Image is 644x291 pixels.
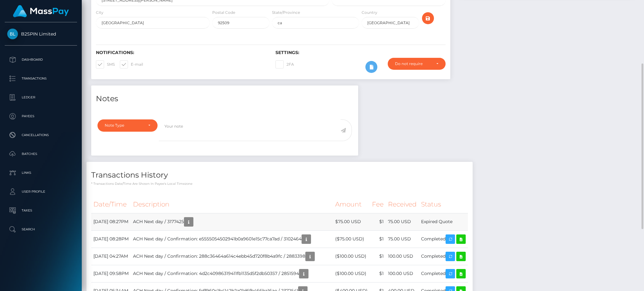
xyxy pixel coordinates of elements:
[275,60,294,69] label: 2FA
[7,93,75,102] p: Ledger
[388,58,446,70] button: Do not require
[7,206,75,215] p: Taxes
[7,55,75,64] p: Dashboard
[370,265,386,282] td: $1
[333,248,370,265] td: ($100.00 USD)
[7,74,75,83] p: Transactions
[272,10,300,15] label: State/Province
[5,203,77,218] a: Taxes
[91,170,468,181] h4: Transactions History
[97,119,158,131] button: Note Type
[370,230,386,248] td: $1
[5,146,77,162] a: Batches
[91,213,131,230] td: [DATE] 08:27PM
[362,10,377,15] label: Country
[5,90,77,105] a: Ledger
[91,265,131,282] td: [DATE] 09:58PM
[419,248,468,265] td: Completed
[7,225,75,234] p: Search
[7,112,75,121] p: Payees
[120,60,143,69] label: E-mail
[13,5,69,17] img: MassPay Logo
[5,31,77,37] span: B2SPIN Limited
[333,213,370,230] td: $75.00 USD
[5,222,77,237] a: Search
[419,265,468,282] td: Completed
[370,196,386,213] th: Fee
[333,265,370,282] td: ($100.00 USD)
[386,230,419,248] td: 75.00 USD
[386,248,419,265] td: 100.00 USD
[91,248,131,265] td: [DATE] 04:27AM
[131,230,333,248] td: ACH Next day / Confirmation: e5555054502941b0a9601e15c77ca7ad / 3102464
[333,230,370,248] td: ($75.00 USD)
[5,127,77,143] a: Cancellations
[5,71,77,86] a: Transactions
[419,196,468,213] th: Status
[5,108,77,124] a: Payees
[395,61,431,66] div: Do not require
[386,196,419,213] th: Received
[386,213,419,230] td: 75.00 USD
[91,196,131,213] th: Date/Time
[386,265,419,282] td: 100.00 USD
[131,248,333,265] td: ACH Next day / Confirmation: 288c36464a614c4ebb45d720f8b4a9fc / 2883398
[96,50,266,55] h6: Notifications:
[131,265,333,282] td: ACH Next day / Confirmation: 4d2c40986319411fb1135d5f2db50357 / 2851594
[96,60,115,69] label: SMS
[131,213,333,230] td: ACH Next day / 3177425
[370,248,386,265] td: $1
[131,196,333,213] th: Description
[5,184,77,200] a: User Profile
[96,93,353,104] h4: Notes
[5,165,77,181] a: Links
[7,149,75,159] p: Batches
[91,230,131,248] td: [DATE] 08:28PM
[419,213,468,230] td: Expired Quote
[275,50,446,55] h6: Settings:
[5,52,77,68] a: Dashboard
[212,10,235,15] label: Postal Code
[96,10,103,15] label: City
[91,181,468,186] p: * Transactions date/time are shown in payee's local timezone
[7,130,75,140] p: Cancellations
[105,123,143,128] div: Note Type
[370,213,386,230] td: $1
[419,230,468,248] td: Completed
[7,29,18,39] img: B2SPIN Limited
[333,196,370,213] th: Amount
[7,168,75,178] p: Links
[7,187,75,196] p: User Profile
